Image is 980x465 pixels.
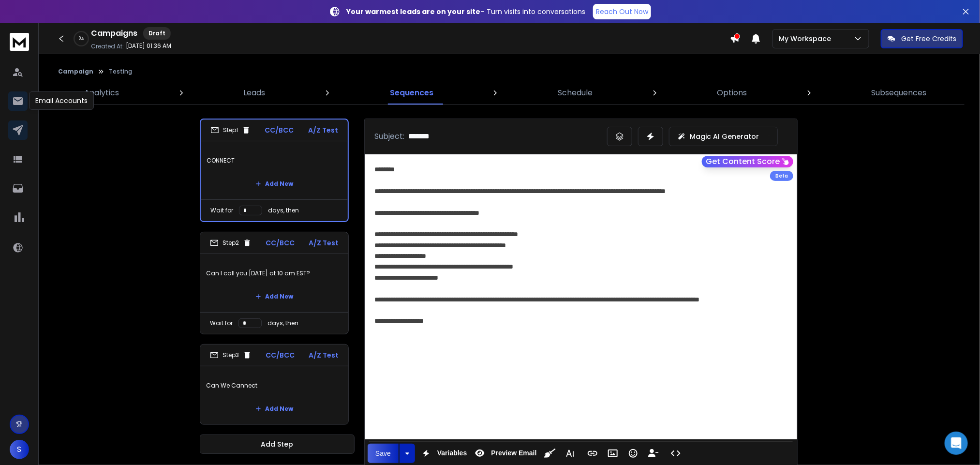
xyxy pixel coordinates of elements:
[200,344,349,425] li: Step3CC/BCCA/Z TestCan We CannectAdd New
[238,81,271,105] a: Leads
[10,440,29,459] button: S
[210,319,233,327] p: Wait for
[200,232,349,334] li: Step2CC/BCCA/Z TestCan I call you [DATE] at 10 am EST?Add NewWait fordays, then
[206,260,342,287] p: Can I call you [DATE] at 10 am EST?
[248,174,301,194] button: Add New
[561,444,579,463] button: More Text
[374,131,404,142] p: Subject:
[91,43,124,50] p: Created At:
[346,7,480,16] strong: Your warmest leads are on your site
[309,238,339,248] p: A/Z Test
[84,87,119,99] p: Analytics
[644,444,663,463] button: Insert Unsubscribe Link
[308,125,338,135] p: A/Z Test
[267,319,298,327] p: days, then
[126,42,171,50] p: [DATE] 01:36 AM
[901,34,956,44] p: Get Free Credits
[945,432,968,455] div: Open Intercom Messenger
[207,147,342,174] p: CONNECT
[58,68,93,75] button: Campaign
[866,81,933,105] a: Subsequences
[78,81,125,105] a: Analytics
[667,444,685,463] button: Code View
[29,91,94,110] div: Email Accounts
[435,449,469,457] span: Variables
[91,28,137,39] h1: Campaigns
[384,81,439,105] a: Sequences
[596,7,648,16] p: Reach Out Now
[244,87,266,99] p: Leads
[711,81,753,105] a: Options
[210,351,252,360] div: Step 3
[248,287,301,306] button: Add New
[390,87,433,99] p: Sequences
[770,171,793,181] div: Beta
[200,435,355,454] button: Add Step
[368,444,399,463] button: Save
[210,207,233,214] p: Wait for
[265,125,294,135] p: CC/BCC
[248,399,301,419] button: Add New
[552,81,598,105] a: Schedule
[583,444,602,463] button: Insert Link (Ctrl+K)
[79,36,84,42] p: 0 %
[210,126,251,135] div: Step 1
[624,444,642,463] button: Emoticons
[872,87,927,99] p: Subsequences
[489,449,538,457] span: Preview Email
[717,87,747,99] p: Options
[309,350,339,360] p: A/Z Test
[10,33,29,51] img: logo
[206,372,342,399] p: Can We Cannect
[593,4,651,19] a: Reach Out Now
[200,119,349,222] li: Step1CC/BCCA/Z TestCONNECTAdd NewWait fordays, then
[266,238,295,248] p: CC/BCC
[266,350,295,360] p: CC/BCC
[109,68,132,75] p: Testing
[558,87,593,99] p: Schedule
[471,444,538,463] button: Preview Email
[346,7,585,16] p: – Turn visits into conversations
[417,444,469,463] button: Variables
[881,29,963,48] button: Get Free Credits
[690,132,759,141] p: Magic AI Generator
[210,239,252,247] div: Step 2
[779,34,835,44] p: My Workspace
[143,27,171,40] div: Draft
[604,444,622,463] button: Insert Image (Ctrl+P)
[669,127,778,146] button: Magic AI Generator
[268,207,299,214] p: days, then
[702,156,793,167] button: Get Content Score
